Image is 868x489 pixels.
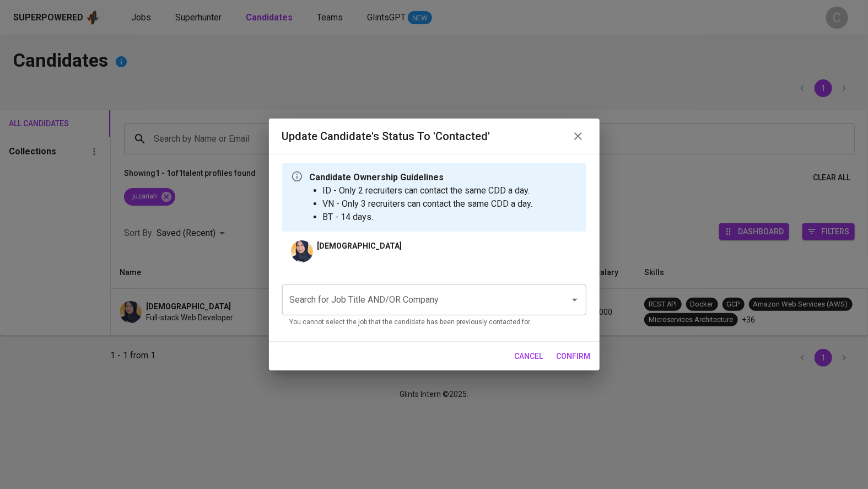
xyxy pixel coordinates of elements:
button: Open [567,292,583,308]
img: de97cf1e1e9887176206f222485f5f80.jpg [291,240,313,262]
button: cancel [510,346,548,367]
span: cancel [515,350,543,363]
p: Candidate Ownership Guidelines [310,171,533,184]
li: VN - Only 3 recruiters can contact the same CDD a day. [323,197,533,211]
button: confirm [552,346,595,367]
span: confirm [557,350,591,363]
li: BT - 14 days. [323,211,533,224]
p: You cannot select the job that the candidate has been previously contacted for. [290,317,579,328]
p: [DEMOGRAPHIC_DATA] [317,240,402,251]
li: ID - Only 2 recruiters can contact the same CDD a day. [323,184,533,197]
h6: Update Candidate's Status to 'Contacted' [282,127,490,145]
